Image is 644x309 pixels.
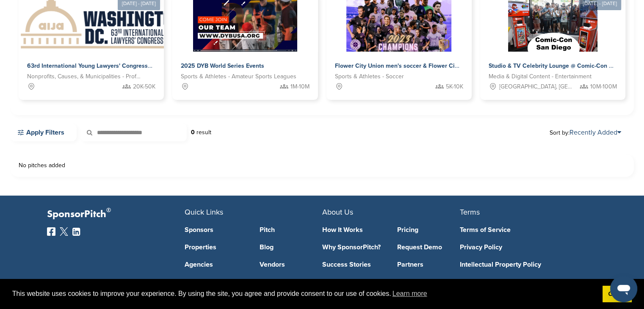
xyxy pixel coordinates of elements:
span: 5K-10K [446,82,463,91]
div: No pitches added [19,163,625,168]
p: SponsorPitch [47,208,185,221]
a: Properties [185,244,247,251]
a: Intellectual Property Policy [460,261,585,268]
a: Blog [260,244,322,251]
a: dismiss cookie message [603,286,632,303]
span: 20K-50K [133,82,155,91]
span: ® [106,205,111,215]
strong: 0 [191,129,195,136]
span: Media & Digital Content - Entertainment [489,72,591,81]
span: Sports & Athletes - Soccer [335,72,404,81]
span: 1M-10M [290,82,310,91]
a: Pitch [260,226,322,233]
a: Recently Added [569,128,621,137]
span: About Us [322,207,353,217]
a: Sponsors [185,226,247,233]
span: Terms [460,207,480,217]
span: Quick Links [185,207,223,217]
a: Success Stories [322,261,385,268]
span: Flower City Union men's soccer & Flower City 1872 women's soccer [335,62,520,69]
span: result [196,129,211,136]
span: 2025 DYB World Series Events [181,62,264,69]
a: How It Works [322,226,385,233]
span: 63rd International Young Lawyers' Congress [27,62,148,69]
span: Sports & Athletes - Amateur Sports Leagues [181,72,296,81]
a: Apply Filters [10,124,77,141]
a: Partners [397,261,460,268]
span: 10M-100M [590,82,617,91]
a: learn more about cookies [391,287,428,300]
a: Why SponsorPitch? [322,244,385,251]
a: Pricing [397,226,460,233]
iframe: Button to launch messaging window [610,275,637,302]
a: Terms of Service [460,226,585,233]
span: [GEOGRAPHIC_DATA], [GEOGRAPHIC_DATA] [499,82,572,91]
img: Twitter [60,227,68,236]
a: Vendors [260,261,322,268]
span: This website uses cookies to improve your experience. By using the site, you agree and provide co... [12,287,596,300]
a: Request Demo [397,244,460,251]
span: Nonprofits, Causes, & Municipalities - Professional Development [27,72,143,81]
img: Facebook [47,227,55,236]
a: Agencies [185,261,247,268]
a: Privacy Policy [460,244,585,251]
span: Sort by: [550,129,621,136]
